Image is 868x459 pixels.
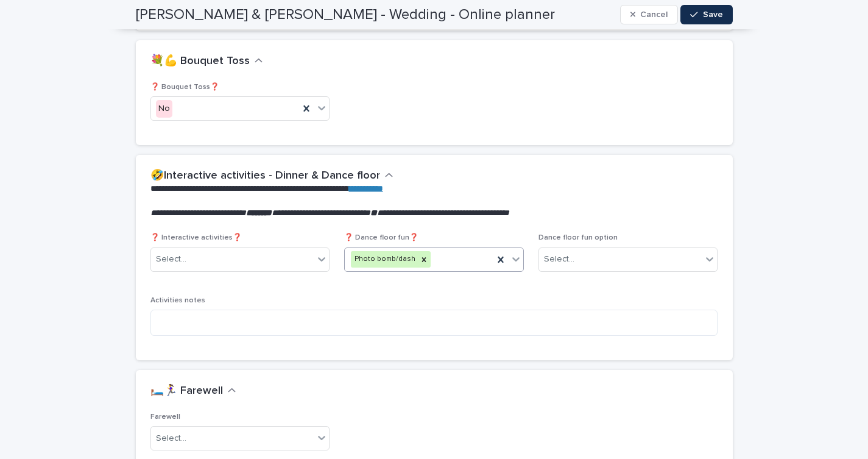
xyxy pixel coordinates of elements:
[703,10,723,19] span: Save
[351,251,417,268] div: Photo bomb/dash
[640,10,668,19] span: Cancel
[150,385,236,398] button: 🛏️🏃‍♀️ Farewell
[156,253,186,266] div: Select...
[150,385,223,398] h2: 🛏️🏃‍♀️ Farewell
[150,234,242,241] span: ❓ Interactive activities❓
[150,169,380,183] h2: 🤣Interactive activities - Dinner & Dance floor
[344,234,418,241] span: ❓ Dance floor fun❓
[150,55,263,68] button: 💐💪 Bouquet Toss
[620,5,679,24] button: Cancel
[544,253,574,266] div: Select...
[136,6,555,24] h2: [PERSON_NAME] & [PERSON_NAME] - Wedding - Online planner
[156,432,186,445] div: Select...
[150,297,205,304] span: Activities notes
[150,84,219,91] span: ❓ Bouquet Toss❓
[538,234,618,241] span: Dance floor fun option
[680,5,732,24] button: Save
[150,55,250,68] h2: 💐💪 Bouquet Toss
[156,100,172,118] div: No
[150,169,393,183] button: 🤣Interactive activities - Dinner & Dance floor
[150,413,180,421] span: Farewell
